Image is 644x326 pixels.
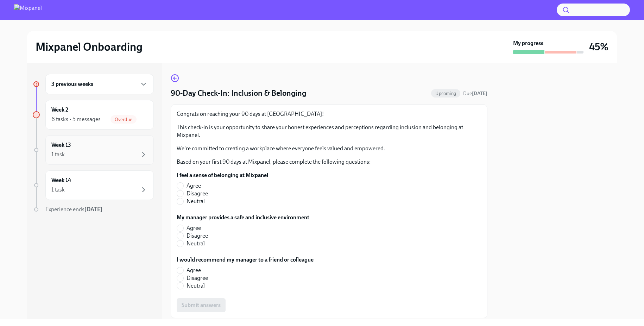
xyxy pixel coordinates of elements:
[431,91,460,96] span: Upcoming
[51,176,71,184] h6: Week 14
[187,182,201,190] span: Agree
[177,214,309,221] label: My manager provides a safe and inclusive environment
[177,145,481,152] p: We're committed to creating a workplace where everyone feels valued and empowered.
[51,115,101,123] div: 6 tasks • 5 messages
[187,267,201,274] span: Agree
[177,158,481,166] p: Based on your first 90 days at Mixpanel, please complete the following questions:
[51,106,68,114] h6: Week 2
[177,256,314,264] label: I would recommend my manager to a friend or colleague
[513,39,543,47] strong: My progress
[33,170,154,200] a: Week 141 task
[51,141,71,149] h6: Week 13
[111,117,137,122] span: Overdue
[171,88,306,99] h4: 90-Day Check-In: Inclusion & Belonging
[187,274,208,282] span: Disagree
[177,124,481,139] p: This check-in is your opportunity to share your honest experiences and perceptions regarding incl...
[33,100,154,130] a: Week 26 tasks • 5 messagesOverdue
[45,206,102,213] span: Experience ends
[187,224,201,232] span: Agree
[187,282,205,290] span: Neutral
[177,171,268,179] label: I feel a sense of belonging at Mixpanel
[36,40,143,54] h2: Mixpanel Onboarding
[33,135,154,165] a: Week 131 task
[51,186,65,194] div: 1 task
[463,90,487,96] span: Due
[84,206,102,213] strong: [DATE]
[51,151,65,158] div: 1 task
[472,90,487,96] strong: [DATE]
[45,74,154,94] div: 3 previous weeks
[187,198,205,205] span: Neutral
[187,240,205,247] span: Neutral
[589,40,608,53] h3: 45%
[187,190,208,198] span: Disagree
[187,232,208,240] span: Disagree
[14,4,42,15] img: Mixpanel
[463,90,487,97] span: October 30th, 2025 09:00
[51,80,93,88] h6: 3 previous weeks
[177,110,481,118] p: Congrats on reaching your 90 days at [GEOGRAPHIC_DATA]!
